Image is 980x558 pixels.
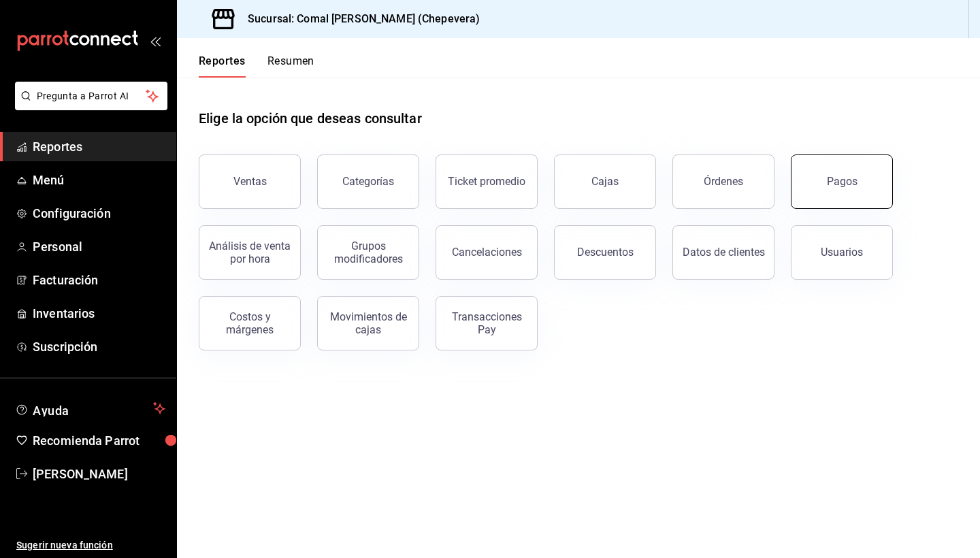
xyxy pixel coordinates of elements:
[33,171,165,189] span: Menú
[791,225,893,280] button: Usuarios
[591,175,619,188] div: Cajas
[436,296,538,350] button: Transacciones Pay
[267,54,314,78] button: Resumen
[237,11,480,27] h3: Sucursal: Comal [PERSON_NAME] (Chepevera)
[208,240,292,265] div: Análisis de venta por hora
[444,310,529,336] div: Transacciones Pay
[199,54,246,78] button: Reportes
[33,271,165,289] span: Facturación
[436,154,538,209] button: Ticket promedio
[10,99,167,113] a: Pregunta a Parrot AI
[33,204,165,223] span: Configuración
[199,54,314,78] div: navigation tabs
[199,108,422,129] h1: Elige la opción que deseas consultar
[452,246,522,259] div: Cancelaciones
[704,175,743,188] div: Órdenes
[15,82,167,110] button: Pregunta a Parrot AI
[577,246,634,259] div: Descuentos
[233,175,267,188] div: Ventas
[448,175,525,188] div: Ticket promedio
[33,465,165,483] span: [PERSON_NAME]
[554,225,656,280] button: Descuentos
[791,154,893,209] button: Pagos
[821,246,863,259] div: Usuarios
[317,296,419,350] button: Movimientos de cajas
[33,400,148,416] span: Ayuda
[199,154,301,209] button: Ventas
[37,89,146,103] span: Pregunta a Parrot AI
[554,154,656,209] button: Cajas
[317,154,419,209] button: Categorías
[827,175,857,188] div: Pagos
[326,240,410,265] div: Grupos modificadores
[16,538,165,553] span: Sugerir nueva función
[683,246,765,259] div: Datos de clientes
[342,175,394,188] div: Categorías
[33,237,165,256] span: Personal
[672,225,774,280] button: Datos de clientes
[33,137,165,156] span: Reportes
[33,304,165,323] span: Inventarios
[199,225,301,280] button: Análisis de venta por hora
[208,310,292,336] div: Costos y márgenes
[199,296,301,350] button: Costos y márgenes
[317,225,419,280] button: Grupos modificadores
[33,338,165,356] span: Suscripción
[436,225,538,280] button: Cancelaciones
[672,154,774,209] button: Órdenes
[326,310,410,336] div: Movimientos de cajas
[150,35,161,46] button: open_drawer_menu
[33,431,165,450] span: Recomienda Parrot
